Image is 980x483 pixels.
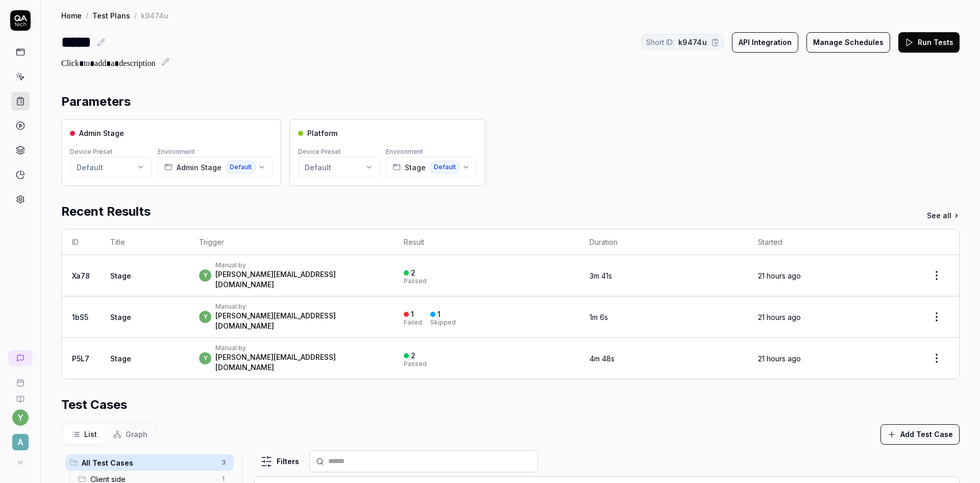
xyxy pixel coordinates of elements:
th: Title [100,229,189,255]
div: Manual by [215,261,383,269]
span: k9474u [678,37,707,48]
span: List [84,429,97,440]
label: Device Preset [70,148,113,155]
button: Add Test Case [880,424,960,445]
time: 4m 48s [590,354,615,363]
div: [PERSON_NAME][EMAIL_ADDRESS][DOMAIN_NAME] [215,269,383,290]
span: A [12,434,29,450]
button: y [12,409,29,426]
a: Documentation [4,387,36,403]
label: Environment [386,148,423,155]
a: Stage [110,354,131,363]
th: ID [62,229,100,255]
a: New conversation [8,350,33,366]
th: Duration [579,229,748,255]
h2: Test Cases [61,396,127,414]
a: Stage [110,271,131,280]
button: Run Tests [898,32,960,53]
div: Default [305,162,331,173]
button: Default [70,157,152,177]
div: Manual by [215,344,383,352]
a: See all [927,210,960,221]
div: k9474u [141,10,168,20]
button: StageDefault [386,157,477,177]
span: y [199,352,211,364]
span: 3 [217,456,230,469]
div: / [134,10,137,20]
span: Default [226,160,256,174]
time: 21 hours ago [758,313,801,321]
label: Device Preset [298,148,341,155]
button: Default [298,157,380,177]
div: Manual by [215,303,383,311]
div: Default [77,162,103,173]
th: Result [394,229,579,255]
div: Passed [404,278,427,284]
button: Manage Schedules [806,32,890,53]
button: API Integration [732,32,798,53]
a: Xa78 [72,271,90,280]
time: 21 hours ago [758,354,801,363]
a: 1bS5 [72,313,88,321]
span: Default [430,160,460,174]
span: Stage [405,162,426,173]
th: Started [748,229,914,255]
span: y [199,269,211,282]
button: Filters [254,451,305,472]
div: [PERSON_NAME][EMAIL_ADDRESS][DOMAIN_NAME] [215,352,383,373]
div: Failed [404,319,422,326]
span: All Test Cases [82,457,215,468]
span: Graph [126,429,148,440]
button: List [64,425,105,444]
time: 21 hours ago [758,271,801,280]
span: Admin Stage [79,128,124,139]
span: Admin Stage [177,162,222,173]
a: Home [61,10,82,20]
time: 3m 41s [590,271,612,280]
a: Book a call with us [4,371,36,387]
a: Stage [110,313,131,321]
label: Environment [158,148,195,155]
th: Trigger [189,229,394,255]
div: 2 [411,268,415,278]
a: P5L7 [72,354,89,363]
time: 1m 6s [590,313,608,321]
h2: Parameters [61,93,131,111]
div: [PERSON_NAME][EMAIL_ADDRESS][DOMAIN_NAME] [215,311,383,331]
span: y [199,311,211,323]
div: Passed [404,361,427,367]
div: / [86,10,88,20]
div: 1 [411,310,414,319]
button: Graph [105,425,156,444]
h2: Recent Results [61,202,151,221]
button: Admin StageDefault [158,157,273,177]
span: Platform [307,128,337,139]
a: Test Plans [92,10,130,20]
span: Short ID: [646,37,674,48]
div: Skipped [430,319,456,326]
div: 2 [411,351,415,360]
div: 1 [437,310,440,319]
button: A [4,426,36,452]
